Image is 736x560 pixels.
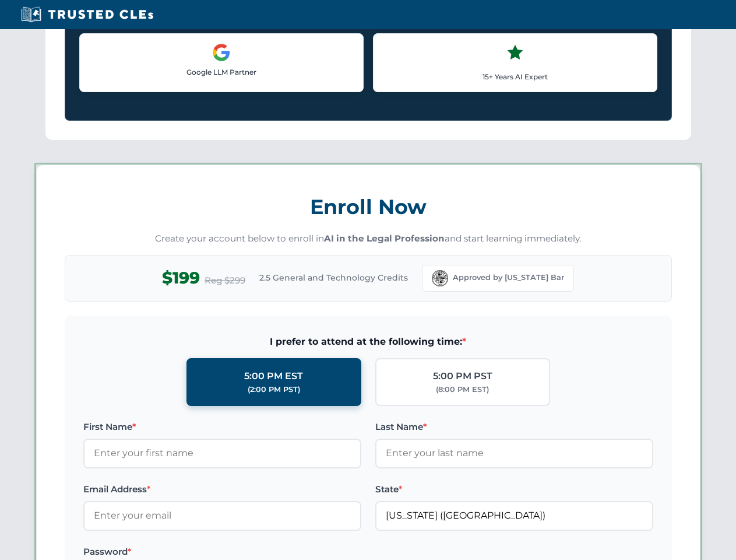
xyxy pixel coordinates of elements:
div: (2:00 PM PST) [248,384,300,395]
img: Florida Bar [432,270,448,286]
h3: Enroll Now [65,188,672,225]
strong: AI in the Legal Profession [324,233,445,244]
div: (8:00 PM EST) [436,384,489,395]
label: Email Address [83,482,361,496]
p: Google LLM Partner [89,66,354,78]
span: 2.5 General and Technology Credits [259,271,408,284]
span: $199 [162,265,200,291]
span: Approved by [US_STATE] Bar [453,272,564,283]
label: State [375,482,653,496]
img: Trusted CLEs [17,6,157,23]
label: First Name [83,420,361,434]
div: 5:00 PM PST [433,369,492,384]
img: Google [212,43,231,62]
input: Florida (FL) [375,501,653,530]
span: Reg $299 [205,274,245,288]
input: Enter your email [83,501,361,530]
p: 15+ Years AI Expert [383,71,647,82]
span: I prefer to attend at the following time: [83,334,653,349]
div: 5:00 PM EST [244,369,303,384]
input: Enter your last name [375,439,653,468]
label: Last Name [375,420,653,434]
p: Create your account below to enroll in and start learning immediately. [65,232,672,246]
input: Enter your first name [83,439,361,468]
label: Password [83,545,361,559]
